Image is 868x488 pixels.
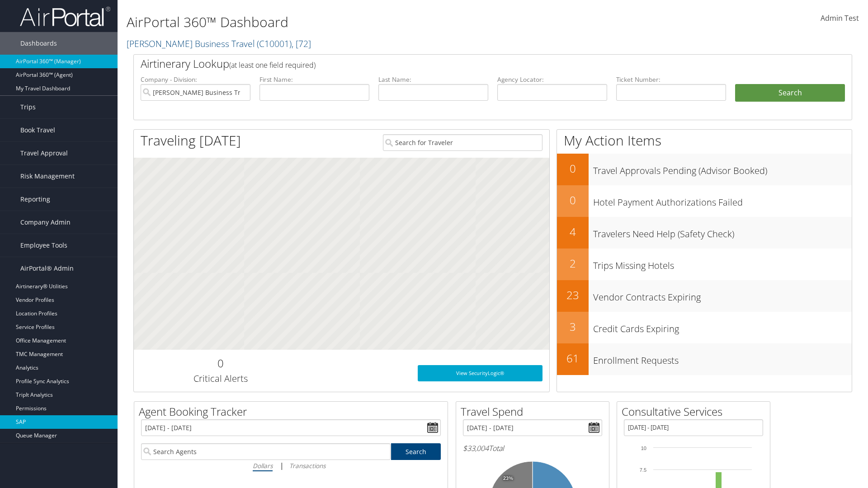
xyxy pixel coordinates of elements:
[463,443,489,453] span: $33,004
[20,188,50,211] span: Reporting
[557,161,589,176] h2: 0
[139,404,448,419] h2: Agent Booking Tracker
[141,56,785,71] h2: Airtinerary Lookup
[20,6,110,27] img: airportal-logo.png
[557,224,589,239] h2: 4
[557,131,852,150] h1: My Action Items
[821,5,859,33] a: Admin Test
[622,404,770,419] h2: Consultative Services
[383,134,542,151] input: Search for Traveler
[557,249,852,280] a: 2Trips Missing Hotels
[557,256,589,271] h2: 2
[20,32,57,55] span: Dashboards
[593,286,852,304] h3: Vendor Contracts Expiring
[593,255,852,272] h3: Trips Missing Hotels
[127,38,311,50] a: [PERSON_NAME] Business Travel
[391,443,441,460] a: Search
[20,257,74,280] span: AirPortal® Admin
[463,443,602,453] h6: Total
[141,460,441,471] div: |
[20,165,75,188] span: Risk Management
[503,476,513,481] tspan: 23%
[616,75,726,84] label: Ticket Number:
[259,75,369,84] label: First Name:
[141,356,300,371] h2: 0
[593,160,852,177] h3: Travel Approvals Pending (Advisor Booked)
[640,467,646,473] tspan: 7.5
[557,217,852,249] a: 4Travelers Need Help (Safety Check)
[557,319,589,334] h2: 3
[127,13,615,32] h1: AirPortal 360™ Dashboard
[557,154,852,185] a: 0Travel Approvals Pending (Advisor Booked)
[593,223,852,240] h3: Travelers Need Help (Safety Check)
[557,185,852,217] a: 0Hotel Payment Authorizations Failed
[20,211,71,234] span: Company Admin
[20,119,55,141] span: Book Travel
[557,192,589,208] h2: 0
[557,343,852,375] a: 61Enrollment Requests
[557,312,852,343] a: 3Credit Cards Expiring
[257,38,292,50] span: ( C10001 )
[593,318,852,335] h3: Credit Cards Expiring
[141,75,250,84] label: Company - Division:
[821,13,859,23] span: Admin Test
[418,365,542,381] a: View SecurityLogic®
[593,192,852,209] h3: Hotel Payment Authorizations Failed
[20,142,68,164] span: Travel Approval
[735,84,845,102] button: Search
[289,461,325,470] i: Transactions
[141,443,391,460] input: Search Agents
[20,234,67,257] span: Employee Tools
[641,446,646,451] tspan: 10
[593,350,852,367] h3: Enrollment Requests
[378,75,488,84] label: Last Name:
[292,38,311,50] span: , [ 72 ]
[253,461,273,470] i: Dollars
[141,131,241,150] h1: Traveling [DATE]
[20,96,36,118] span: Trips
[557,287,589,303] h2: 23
[461,404,609,419] h2: Travel Spend
[497,75,607,84] label: Agency Locator:
[229,60,316,70] span: (at least one field required)
[557,351,589,366] h2: 61
[557,280,852,312] a: 23Vendor Contracts Expiring
[141,372,300,385] h3: Critical Alerts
